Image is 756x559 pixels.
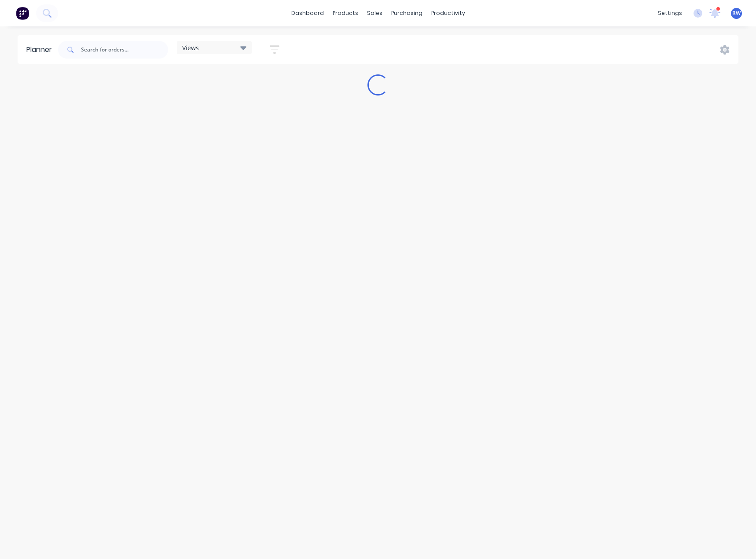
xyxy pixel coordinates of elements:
div: sales [363,7,387,20]
a: dashboard [287,7,328,20]
input: Search for orders... [81,41,168,59]
div: settings [653,7,686,20]
span: Views [182,43,199,52]
span: RW [732,9,741,17]
img: Factory [16,7,29,20]
div: productivity [427,7,470,20]
div: Planner [26,44,56,55]
div: products [328,7,363,20]
div: purchasing [387,7,427,20]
